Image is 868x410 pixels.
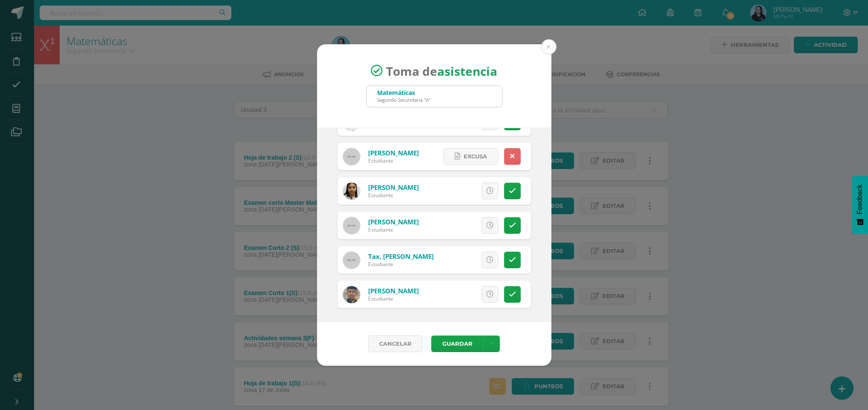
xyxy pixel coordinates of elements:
img: 60x60 [343,217,360,234]
span: Feedback [856,184,864,214]
strong: asistencia [437,63,497,79]
input: Busca un grado o sección aquí... [366,86,502,107]
a: [PERSON_NAME] [368,183,419,192]
div: Estudiante [368,295,419,302]
div: Estudiante [368,157,419,164]
img: cb5122c201f9398b1344ce1e181552bc.png [343,183,360,200]
a: Cancelar [368,335,423,352]
div: Segundo Secundaria "A" [377,97,430,103]
span: Excusa [464,149,487,164]
button: Guardar [431,335,483,352]
a: [PERSON_NAME] [368,218,419,226]
button: Close (Esc) [541,39,557,54]
a: Excusa [444,148,498,165]
div: Estudiante [368,192,419,199]
a: Tax, [PERSON_NAME] [368,252,434,261]
a: [PERSON_NAME] [368,149,419,157]
div: Estudiante [368,226,419,233]
button: Feedback - Mostrar encuesta [852,176,868,234]
span: Toma de [386,63,497,79]
div: Matemáticas [377,89,430,97]
a: [PERSON_NAME] [368,287,419,295]
img: dc264ad1a84285d415b5d21ef9d2d9ea.png [343,286,360,303]
img: 60x60 [343,252,360,269]
div: Estudiante [368,261,434,268]
img: 60x60 [343,148,360,165]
